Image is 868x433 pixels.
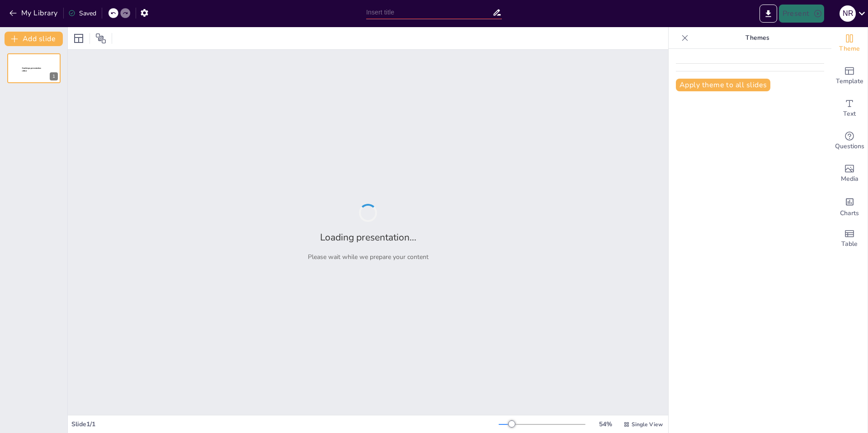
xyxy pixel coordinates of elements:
[594,420,616,428] div: 54 %
[95,33,106,44] span: Position
[68,9,96,18] div: Saved
[831,27,868,60] div: Change the overall theme
[50,72,58,80] div: 1
[71,31,86,46] div: Layout
[835,141,864,151] span: Questions
[843,109,856,119] span: Text
[308,253,429,261] p: Please wait while we prepare your content
[759,5,777,23] button: Export to PowerPoint
[366,6,492,19] input: Insert title
[840,5,856,23] button: N R
[779,5,824,23] button: Present
[840,208,859,218] span: Charts
[632,421,663,428] span: Single View
[22,67,41,72] span: Sendsteps presentation editor
[841,239,858,249] span: Table
[841,174,859,184] span: Media
[831,125,868,157] div: Get real-time input from your audience
[5,32,63,46] button: Add slide
[71,420,499,428] div: Slide 1 / 1
[831,60,868,92] div: Add ready made slides
[831,222,868,255] div: Add a table
[831,157,868,190] div: Add images, graphics, shapes or video
[692,27,822,49] p: Themes
[676,79,770,91] button: Apply theme to all slides
[839,44,860,54] span: Theme
[320,231,416,244] h2: Loading presentation...
[831,190,868,222] div: Add charts and graphs
[7,6,61,20] button: My Library
[831,92,868,125] div: Add text boxes
[840,5,856,22] div: N R
[836,76,863,86] span: Template
[7,53,61,83] div: Sendsteps presentation editor1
